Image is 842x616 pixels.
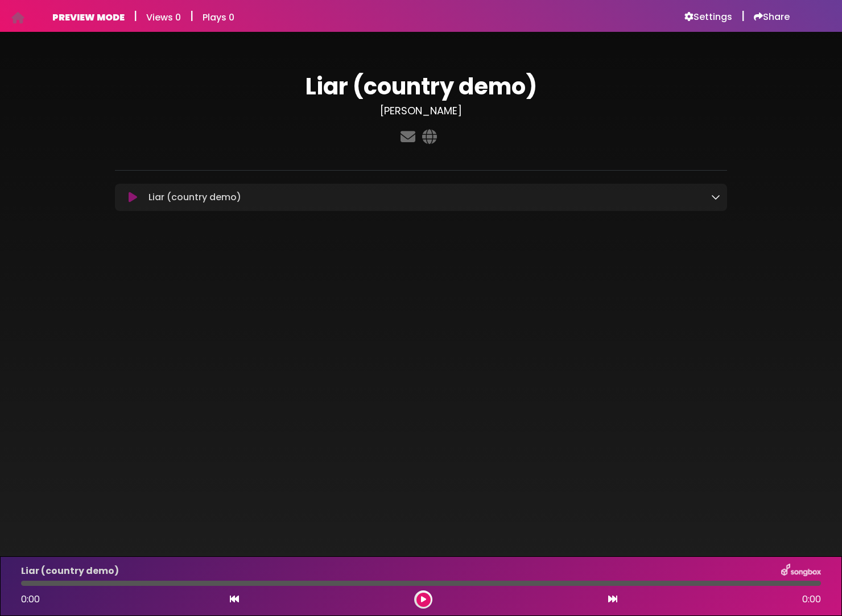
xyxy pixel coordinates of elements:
[134,9,137,23] h5: |
[203,12,234,23] h6: Plays 0
[754,11,790,23] a: Share
[52,12,125,23] h6: PREVIEW MODE
[190,9,193,23] h5: |
[115,105,727,117] h3: [PERSON_NAME]
[148,191,241,204] p: Liar (country demo)
[115,73,727,100] h1: Liar (country demo)
[146,12,181,23] h6: Views 0
[741,9,745,23] h5: |
[684,11,732,23] a: Settings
